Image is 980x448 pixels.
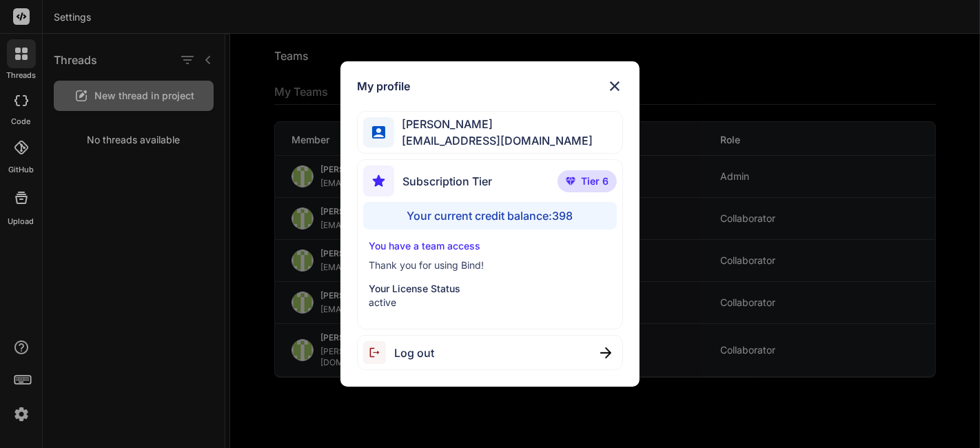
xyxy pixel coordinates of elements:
img: premium [566,177,575,185]
h1: My profile [357,78,410,94]
p: You have a team access [369,239,612,253]
img: profile [372,126,385,139]
span: [PERSON_NAME] [394,116,593,132]
span: Tier 6 [581,174,609,188]
span: [EMAIL_ADDRESS][DOMAIN_NAME] [394,132,593,149]
span: Subscription Tier [402,173,492,190]
img: close [600,347,611,358]
p: Thank you for using Bind! [369,258,612,272]
p: active [369,296,612,309]
div: Your current credit balance: 398 [363,202,617,230]
span: Log out [394,345,434,361]
p: Your License Status [369,282,612,296]
img: logout [363,341,394,364]
img: close [606,78,623,94]
img: subscription [363,165,394,196]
